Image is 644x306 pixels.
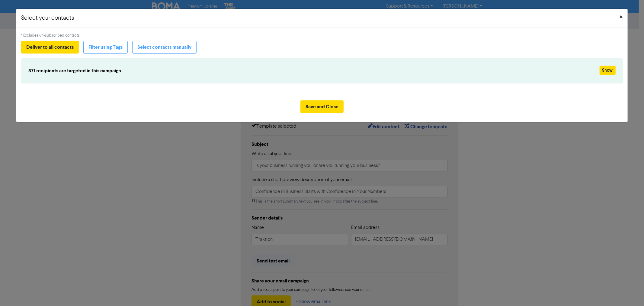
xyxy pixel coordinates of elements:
[620,13,623,22] span: ×
[600,66,616,75] button: Show
[28,68,516,74] h6: 371 recipients are targeted in this campaign
[300,100,344,113] button: Save and Close
[615,9,628,26] button: Close
[21,41,79,54] button: Deliver to all contacts
[21,33,623,38] div: * Excludes un-subscribed contacts
[83,41,128,54] button: Filter using Tags
[132,41,197,54] button: Select contacts manually
[21,14,74,23] h5: Select your contacts
[614,277,644,306] iframe: Chat Widget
